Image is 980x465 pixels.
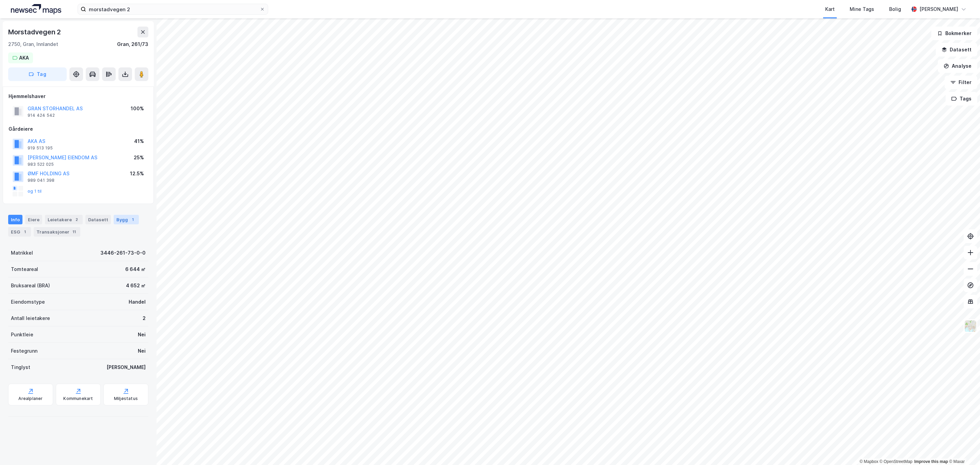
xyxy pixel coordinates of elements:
[938,59,977,73] button: Analyse
[11,347,37,355] div: Festegrunn
[880,459,913,464] a: OpenStreetMap
[45,215,83,224] div: Leietakere
[946,92,977,106] button: Tags
[126,282,146,290] div: 4 652 ㎡
[143,314,146,322] div: 2
[28,162,54,167] div: 983 522 025
[21,228,28,235] div: 1
[11,249,33,257] div: Matrikkel
[114,396,138,401] div: Miljøstatus
[130,170,144,178] div: 12.5%
[11,331,33,339] div: Punktleie
[73,216,80,223] div: 2
[134,154,144,162] div: 25%
[18,396,43,401] div: Arealplaner
[19,54,29,62] div: AKA
[63,396,93,401] div: Kommunekart
[964,320,977,333] img: Z
[28,113,55,118] div: 914 424 542
[825,5,835,13] div: Kart
[936,43,977,57] button: Datasett
[11,314,50,322] div: Antall leietakere
[117,40,148,48] div: Gran, 261/73
[86,4,260,14] input: Søk på adresse, matrikkel, gårdeiere, leietakere eller personer
[11,282,50,290] div: Bruksareal (BRA)
[138,347,146,355] div: Nei
[85,215,111,224] div: Datasett
[129,216,136,223] div: 1
[914,459,948,464] a: Improve this map
[11,4,61,14] img: logo.a4113a55bc3d86da70a041830d287a7e.svg
[8,215,22,224] div: Info
[9,125,148,133] div: Gårdeiere
[8,67,67,81] button: Tag
[28,145,53,151] div: 919 513 195
[889,5,901,13] div: Bolig
[860,459,878,464] a: Mapbox
[11,298,45,306] div: Eiendomstype
[945,76,977,89] button: Filter
[9,92,148,100] div: Hjemmelshaver
[131,105,144,113] div: 100%
[8,227,31,237] div: ESG
[850,5,874,13] div: Mine Tags
[11,363,30,371] div: Tinglyst
[71,228,78,235] div: 11
[11,265,38,273] div: Tomteareal
[8,40,58,48] div: 2750, Gran, Innlandet
[946,432,980,465] iframe: Chat Widget
[129,298,146,306] div: Handel
[919,5,958,13] div: [PERSON_NAME]
[34,227,80,237] div: Transaksjoner
[125,265,146,273] div: 6 644 ㎡
[100,249,146,257] div: 3446-261-73-0-0
[25,215,42,224] div: Eiere
[107,363,146,371] div: [PERSON_NAME]
[138,331,146,339] div: Nei
[931,27,977,40] button: Bokmerker
[8,27,62,37] div: Morstadvegen 2
[114,215,139,224] div: Bygg
[134,137,144,145] div: 41%
[28,178,54,183] div: 989 041 398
